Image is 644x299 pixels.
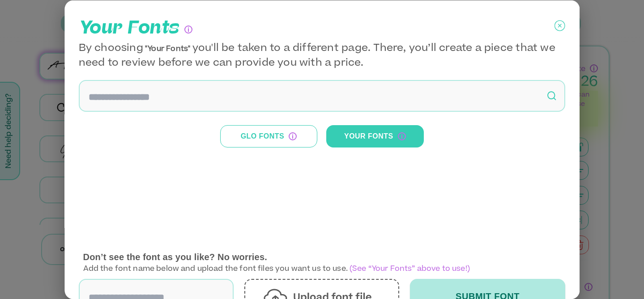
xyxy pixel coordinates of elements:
p: By choosing you'll be taken to a different page. There, you’ll create a piece that we need to rev... [79,41,565,71]
div: You can choose up to three of our in house fonts for your design. If you are looking to add an ad... [184,25,192,33]
div: These are our in-house fonts that are pre-priced and ready to produce. [289,132,297,140]
div: Chat-Widget [599,256,644,299]
iframe: Chat Widget [599,256,644,299]
span: "Your Fonts" [143,45,192,52]
div: This is a temporary place where your uploaded fonts will show-up. From here you can select them a... [398,132,406,140]
p: Add the font name below and upload the font files you want us to use. [83,250,561,274]
p: Don’t see the font as you like? No worries. [83,250,561,263]
button: Glo FontsThese are our in-house fonts that are pre-priced and ready to produce. [220,125,317,147]
p: Your Fonts [79,14,192,41]
button: Your FontsThis is a temporary place where your uploaded fonts will show-up. From here you can sel... [327,125,424,147]
span: (See “Your Fonts” above to use!) [348,265,470,272]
